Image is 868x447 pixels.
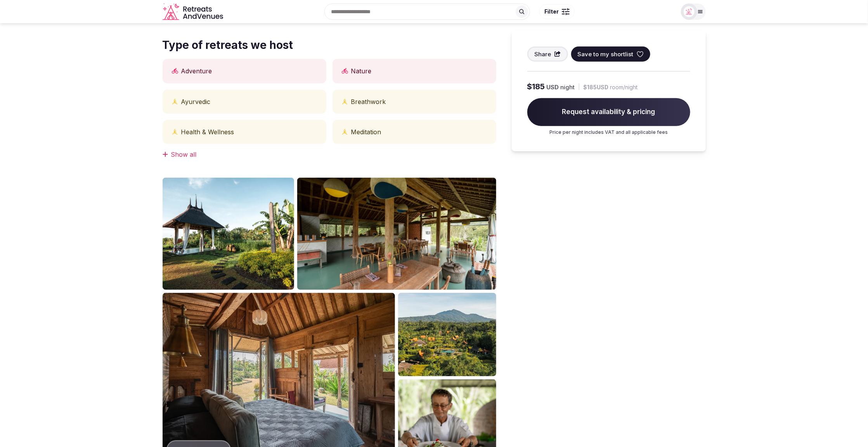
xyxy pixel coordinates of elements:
[163,178,294,290] img: Venue gallery photo
[342,129,348,135] button: Physical and mental health icon tooltip
[172,99,178,105] button: Physical and mental health icon tooltip
[342,68,348,74] button: Active icon tooltip
[547,83,559,91] span: USD
[584,83,609,91] span: $185 USD
[163,150,496,159] div: Show all
[527,81,545,92] span: $185
[571,47,650,62] button: Save to my shortlist
[535,50,551,58] span: Share
[527,47,568,62] button: Share
[163,38,496,53] span: Type of retreats we host
[527,129,690,136] p: Price per night includes VAT and all applicable fees
[577,50,633,58] span: Save to my shortlist
[172,68,178,74] button: Active icon tooltip
[172,129,178,135] button: Physical and mental health icon tooltip
[342,99,348,105] button: Physical and mental health icon tooltip
[684,6,695,17] img: miaceralde
[578,83,580,91] div: |
[527,98,690,126] span: Request availability & pricing
[610,83,638,91] span: room/night
[163,3,225,21] svg: Retreats and Venues company logo
[398,293,496,376] img: Venue gallery photo
[163,3,225,21] a: Visit the homepage
[539,4,575,19] button: Filter
[561,83,575,91] span: night
[544,8,559,16] span: Filter
[297,178,496,290] img: Venue gallery photo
